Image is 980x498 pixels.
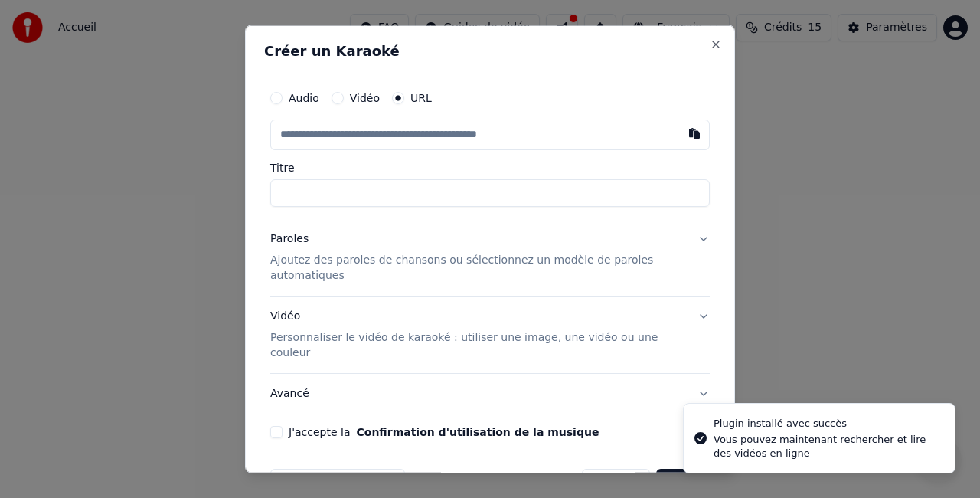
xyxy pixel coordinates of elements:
label: J'accepte la [289,426,599,437]
div: Paroles [270,231,309,247]
label: Titre [270,162,710,173]
div: Vidéo [270,308,685,360]
h2: Créer un Karaoké [264,44,716,58]
button: ParolesAjoutez des paroles de chansons ou sélectionnez un modèle de paroles automatiques [270,219,710,296]
button: J'accepte la [356,426,599,437]
p: Ajoutez des paroles de chansons ou sélectionnez un modèle de paroles automatiques [270,252,685,283]
button: VidéoPersonnaliser le vidéo de karaoké : utiliser une image, une vidéo ou une couleur [270,296,710,372]
button: Avancé [270,373,710,413]
button: Annuler [582,468,649,496]
label: URL [410,93,432,103]
label: Vidéo [350,93,380,103]
p: Personnaliser le vidéo de karaoké : utiliser une image, une vidéo ou une couleur [270,329,685,360]
label: Audio [289,93,319,103]
button: Créer [656,468,710,496]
